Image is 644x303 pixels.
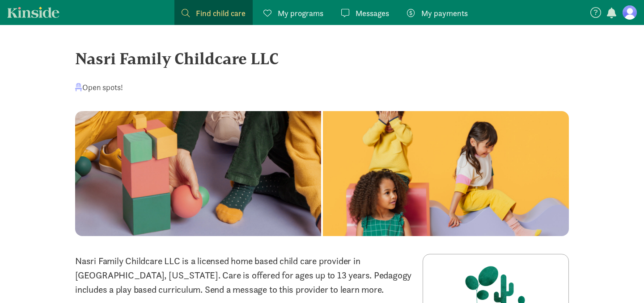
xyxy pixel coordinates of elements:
a: Kinside [7,7,59,18]
div: Nasri Family Childcare LLC [75,46,569,71]
span: Messages [356,7,389,19]
span: My programs [278,7,323,19]
p: Nasri Family Childcare LLC is a licensed home based child care provider in [GEOGRAPHIC_DATA], [US... [75,254,412,297]
div: Open spots! [75,81,123,93]
span: My payments [421,7,468,19]
span: Find child care [196,7,246,19]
